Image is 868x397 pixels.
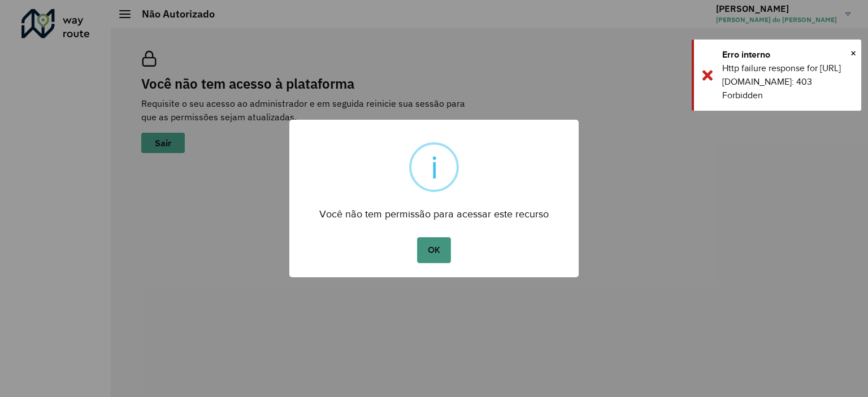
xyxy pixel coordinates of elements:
div: Http failure response for [URL][DOMAIN_NAME]: 403 Forbidden [722,62,853,102]
div: Erro interno [722,48,853,62]
button: Close [850,45,856,62]
span: × [850,45,856,62]
div: i [431,145,438,190]
div: Você não tem permissão para acessar este recurso [289,198,579,223]
button: OK [417,237,450,263]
